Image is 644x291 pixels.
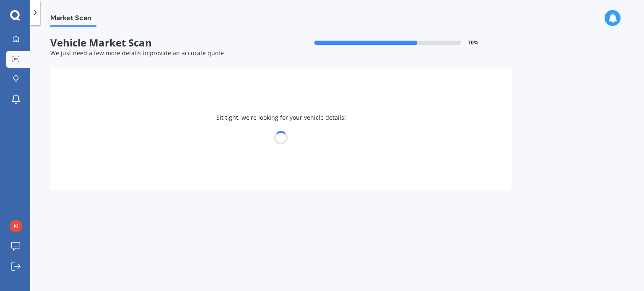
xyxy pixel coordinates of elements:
[50,14,96,25] span: Market Scan
[50,37,281,49] span: Vehicle Market Scan
[50,49,224,57] span: We just need a few more details to provide an accurate quote
[50,67,512,190] div: Sit tight, we're looking for your vehicle details!
[10,220,22,232] img: 4cffa1d36188e995069a0cbcf81174b7
[468,40,478,46] span: 70 %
